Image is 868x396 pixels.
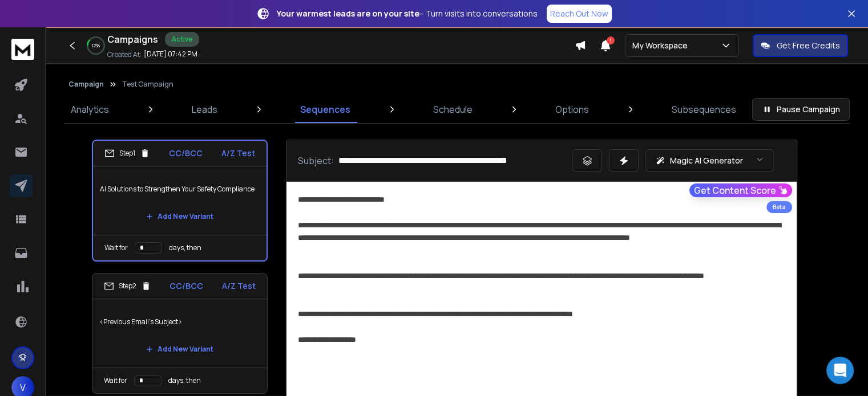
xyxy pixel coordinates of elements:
p: <Previous Email's Subject> [99,306,260,338]
p: My Workspace [632,40,692,51]
p: Leads [192,103,217,116]
p: Wait for [104,243,128,252]
div: Open Intercom Messenger [826,357,854,384]
p: Created At: [107,50,142,59]
p: A/Z Test [221,148,255,159]
a: Schedule [426,96,479,123]
p: CC/BCC [169,148,203,159]
button: Get Content Score [689,183,792,197]
p: Options [555,103,589,116]
button: Add New Variant [137,205,223,228]
li: Step1CC/BCCA/Z TestAI Solutions to Strengthen Your Safety ComplianceAdd New VariantWait fordays, ... [92,140,268,262]
p: days, then [168,376,201,385]
div: Step 2 [104,281,151,291]
button: Get Free Credits [753,34,848,57]
button: Campaign [68,80,104,89]
p: Magic AI Generator [670,155,743,166]
p: AI Solutions to Strengthen Your Safety Compliance [100,173,260,205]
div: Step 1 [104,148,150,158]
button: Add New Variant [137,338,223,361]
p: Get Free Credits [777,40,840,51]
p: Analytics [71,103,109,116]
p: CC/BCC [169,280,203,292]
strong: Your warmest leads are on your site [277,8,419,19]
a: Subsequences [665,96,743,123]
li: Step2CC/BCCA/Z Test<Previous Email's Subject>Add New VariantWait fordays, then [92,273,268,394]
a: Options [548,96,596,123]
p: Schedule [433,103,473,116]
p: A/Z Test [222,280,256,292]
a: Sequences [293,96,357,123]
img: logo [11,39,34,60]
p: 12 % [92,42,100,49]
p: Test Campaign [122,80,173,89]
a: Leads [185,96,224,123]
p: Subject: [298,154,334,168]
p: days, then [169,243,201,252]
p: [DATE] 07:42 PM [144,50,197,59]
a: Analytics [64,96,116,123]
a: Reach Out Now [547,5,612,23]
p: Sequences [300,103,350,116]
p: Subsequences [672,103,736,116]
p: Reach Out Now [550,8,608,19]
button: Pause Campaign [752,98,850,121]
h1: Campaigns [107,32,158,46]
p: – Turn visits into conversations [277,8,538,19]
span: 1 [607,36,615,44]
div: Active [165,32,199,47]
button: Magic AI Generator [645,149,774,172]
p: Wait for [104,376,127,385]
div: Beta [766,201,792,213]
